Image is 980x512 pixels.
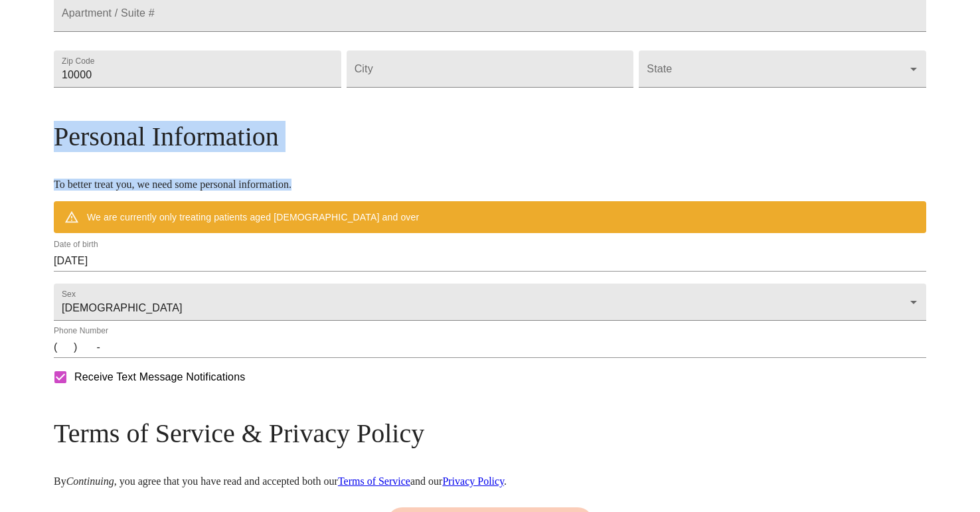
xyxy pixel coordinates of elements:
span: Receive Text Message Notifications [74,369,245,385]
a: Terms of Service [338,475,410,487]
label: Phone Number [54,327,108,335]
div: We are currently only treating patients aged [DEMOGRAPHIC_DATA] and over [87,205,419,229]
div: [DEMOGRAPHIC_DATA] [54,284,926,321]
label: Date of birth [54,241,98,249]
em: Continuing [66,475,114,487]
h3: Personal Information [54,121,926,152]
h3: Terms of Service & Privacy Policy [54,418,926,449]
div: ​ [639,50,926,88]
p: By , you agree that you have read and accepted both our and our . [54,475,926,487]
p: To better treat you, we need some personal information. [54,179,926,191]
a: Privacy Policy [442,475,504,487]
